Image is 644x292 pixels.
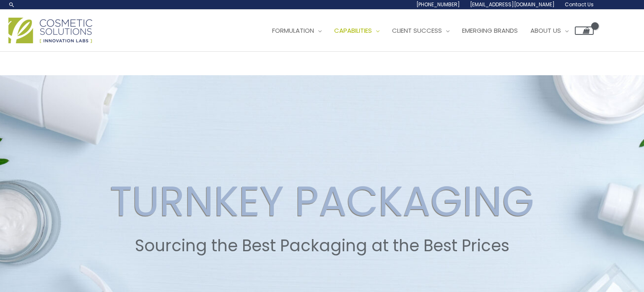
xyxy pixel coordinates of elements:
span: Contact Us [565,1,594,8]
span: About Us [530,26,561,35]
a: Emerging Brands [456,18,524,43]
span: Client Success [392,26,442,35]
span: [PHONE_NUMBER] [416,1,460,8]
a: Client Success [386,18,456,43]
a: Formulation [266,18,328,43]
a: Search icon link [8,1,15,8]
a: Capabilities [328,18,386,43]
a: View Shopping Cart, empty [575,26,594,35]
span: [EMAIL_ADDRESS][DOMAIN_NAME] [470,1,555,8]
span: Formulation [272,26,314,35]
span: Emerging Brands [462,26,518,35]
a: About Us [524,18,575,43]
nav: Site Navigation [260,18,594,43]
span: Capabilities [334,26,372,35]
img: Cosmetic Solutions Logo [8,18,92,43]
h2: TURNKEY PACKAGING [8,176,636,226]
h2: Sourcing the Best Packaging at the Best Prices [8,236,636,255]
